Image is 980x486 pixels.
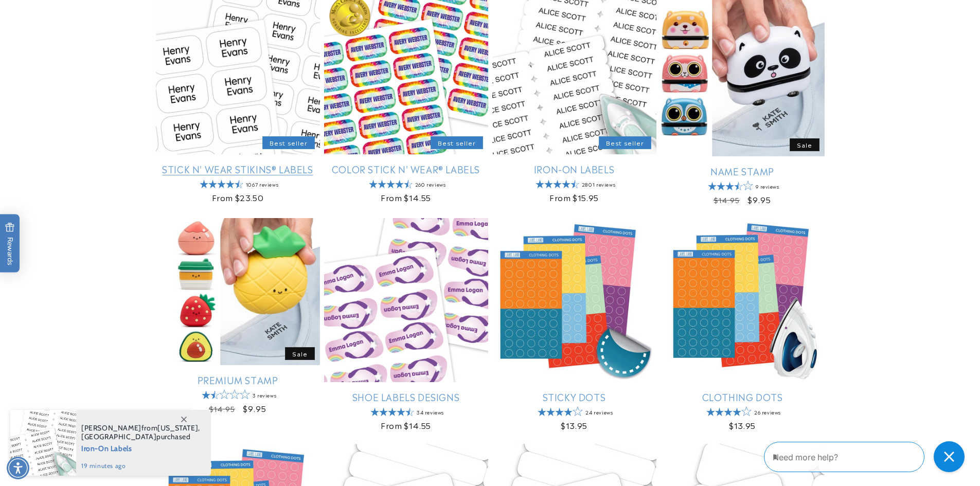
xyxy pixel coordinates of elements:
span: [US_STATE] [157,423,198,433]
a: Name Stamp [661,165,825,177]
span: [PERSON_NAME] [81,423,141,433]
iframe: Gorgias Floating Chat [764,438,970,476]
a: Stick N' Wear Stikins® Labels [156,163,320,175]
a: Sticky Dots [492,391,656,403]
a: Shoe Labels Designs [324,391,488,403]
a: Premium Stamp [156,374,320,386]
span: [GEOGRAPHIC_DATA] [81,432,156,441]
span: Iron-On Labels [81,441,200,454]
span: 19 minutes ago [81,461,200,471]
a: Color Stick N' Wear® Labels [324,163,488,175]
span: from , purchased [81,424,200,441]
span: Rewards [5,222,15,265]
a: Clothing Dots [661,391,825,403]
a: Iron-On Labels [492,163,656,175]
div: Accessibility Menu [7,457,29,479]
